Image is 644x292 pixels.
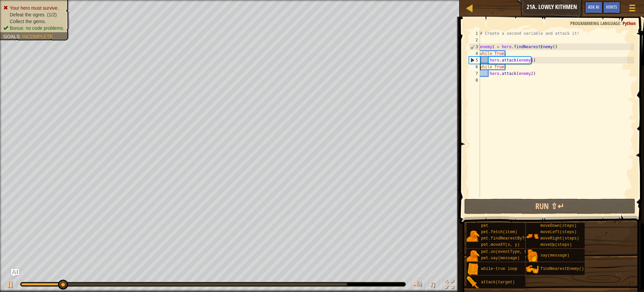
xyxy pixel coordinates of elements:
[540,223,577,228] span: moveDown(steps)
[469,37,480,43] div: 2
[588,4,599,10] span: Ask AI
[11,269,19,277] button: Ask AI
[469,70,480,77] div: 7
[10,5,59,11] span: Your hero must survive.
[19,34,22,39] span: :
[540,236,579,241] span: moveRight(steps)
[469,50,480,57] div: 4
[467,230,479,242] img: portrait.png
[467,263,479,276] img: portrait.png
[467,250,479,262] img: portrait.png
[540,242,572,247] span: moveUp(steps)
[10,12,57,17] span: Defeat the ogres. (1/2)
[526,250,539,262] img: portrait.png
[526,230,539,242] img: portrait.png
[10,19,46,24] span: Collect the gems.
[428,278,439,292] button: ♫
[540,230,577,234] span: moveLeft(steps)
[10,25,64,31] span: Bonus: no code problems.
[429,279,436,289] span: ♫
[570,20,620,26] span: Programming language
[624,1,641,17] button: Show game menu
[606,4,617,10] span: Hints
[3,278,17,292] button: Ctrl + P: Play
[481,236,546,241] span: pet.findNearestByType(type)
[620,20,623,26] span: :
[3,11,64,18] li: Defeat the ogres.
[464,199,636,214] button: Run ⇧↵
[469,43,480,50] div: 3
[469,77,480,84] div: 8
[469,64,480,70] div: 6
[481,280,515,285] span: attack(target)
[467,276,479,289] img: portrait.png
[585,1,603,14] button: Ask AI
[22,34,53,39] span: Incomplete
[481,256,520,261] span: pet.say(message)
[469,30,480,37] div: 1
[3,34,19,39] span: Goals
[540,267,584,271] span: findNearestEnemy()
[3,18,64,25] li: Collect the gems.
[481,230,517,234] span: pet.fetch(item)
[411,278,425,292] button: Adjust volume
[481,223,488,228] span: pet
[481,250,544,254] span: pet.on(eventType, handler)
[3,25,64,31] li: Bonus: no code problems.
[540,253,569,258] span: say(message)
[526,263,539,276] img: portrait.png
[443,278,456,292] button: Toggle fullscreen
[481,242,520,247] span: pet.moveXY(x, y)
[481,267,517,271] span: while-true loop
[3,5,64,11] li: Your hero must survive.
[469,57,480,64] div: 5
[623,20,636,26] span: Python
